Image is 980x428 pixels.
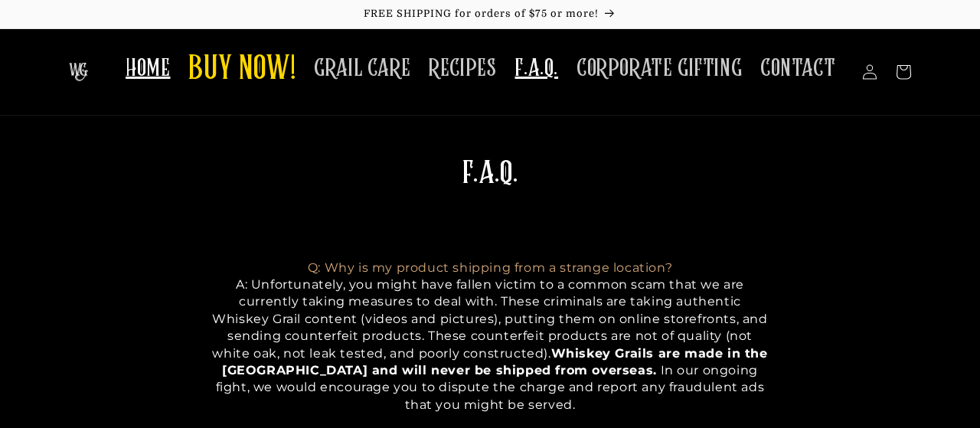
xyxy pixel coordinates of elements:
span: F.A.Q. [514,54,558,83]
p: FREE SHIPPING for orders of $75 or more! [15,8,965,21]
span: Q: Why is my product shipping from a strange location? [236,260,672,292]
span: In our ongoing fight, we would encourage you to dispute the charge and report any fraudulent ads ... [216,363,765,412]
span: ou might have fallen victim to a common scam that we are currently taking measures to deal with. ... [212,277,767,361]
img: The Whiskey Grail [69,63,88,81]
span: F.A.Q. [462,158,518,189]
span: A: Unfortunately, y [236,277,356,292]
a: CONTACT [751,44,844,93]
a: GRAIL CARE [305,44,420,93]
span: HOME [126,54,170,83]
a: HOME [116,44,179,93]
span: RECIPES [429,54,496,83]
span: CONTACT [760,54,835,83]
span: CORPORATE GIFTING [577,54,742,83]
a: RECIPES [420,44,505,93]
a: BUY NOW! [179,40,305,100]
a: F.A.Q. [505,44,567,93]
a: CORPORATE GIFTING [567,44,751,93]
span: BUY NOW! [188,49,296,91]
span: GRAIL CARE [314,54,410,83]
